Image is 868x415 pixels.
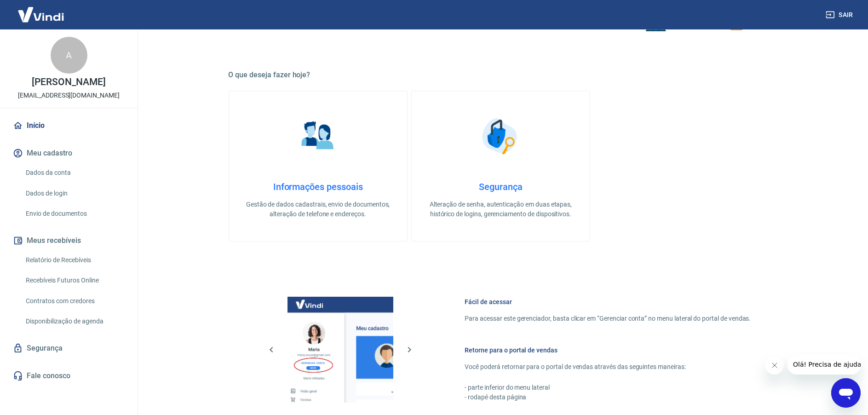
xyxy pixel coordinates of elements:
[11,115,126,136] a: Início
[824,6,857,23] button: Sair
[22,163,126,182] a: Dados da conta
[426,200,575,219] p: Alteração de senha, autenticação em duas etapas, histórico de logins, gerenciamento de dispositivos.
[11,366,126,386] a: Fale conosco
[11,231,126,251] button: Meus recebíveis
[465,383,751,392] p: - parte inferior do menu lateral
[11,0,71,29] img: Vindi
[22,271,126,290] a: Recebíveis Futuros Online
[11,143,126,163] button: Meu cadastro
[22,204,126,223] a: Envio de documentos
[22,251,126,270] a: Relatório de Recebíveis
[831,378,861,408] iframe: Botão para abrir a janela de mensagens
[465,346,751,355] h6: Retorne para o portal de vendas
[465,392,751,402] p: - rodapé desta página
[22,312,126,331] a: Disponibilização de agenda
[18,91,120,100] p: [EMAIL_ADDRESS][DOMAIN_NAME]
[465,314,751,323] p: Para acessar este gerenciador, basta clicar em “Gerenciar conta” no menu lateral do portal de ven...
[22,292,126,311] a: Contratos com credores
[22,184,126,203] a: Dados de login
[765,356,784,375] iframe: Fechar mensagem
[411,91,590,242] a: SegurançaSegurançaAlteração de senha, autenticação em duas etapas, histórico de logins, gerenciam...
[465,297,751,306] h6: Fácil de acessar
[295,113,341,159] img: Informações pessoais
[244,181,392,192] h4: Informações pessoais
[32,77,105,87] p: [PERSON_NAME]
[229,70,773,80] h5: O que deseja fazer hoje?
[287,297,393,403] img: Imagem da dashboard mostrando o botão de gerenciar conta na sidebar no lado esquerdo
[465,362,751,372] p: Você poderá retornar para o portal de vendas através das seguintes maneiras:
[51,37,87,74] div: A
[477,113,523,159] img: Segurança
[11,338,126,358] a: Segurança
[6,6,77,14] span: Olá! Precisa de ajuda?
[788,354,861,375] iframe: Mensagem da empresa
[229,91,408,242] a: Informações pessoaisInformações pessoaisGestão de dados cadastrais, envio de documentos, alteraçã...
[244,200,392,219] p: Gestão de dados cadastrais, envio de documentos, alteração de telefone e endereços.
[426,181,575,192] h4: Segurança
